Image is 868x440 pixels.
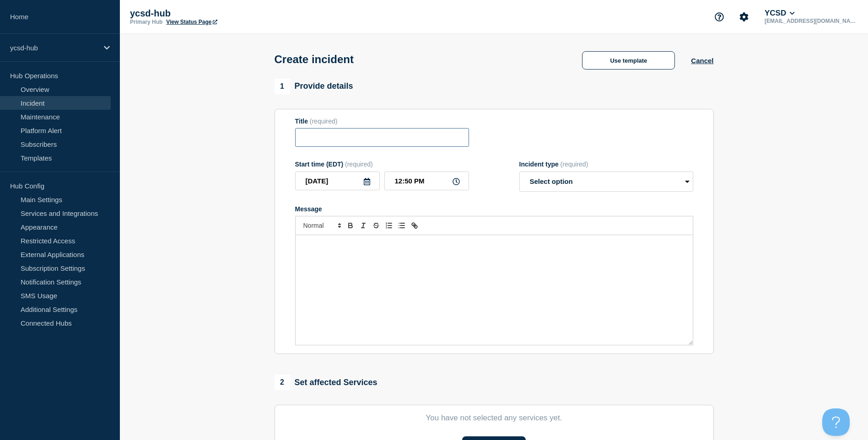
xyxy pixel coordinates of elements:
[130,19,162,25] p: Primary Hub
[295,172,380,190] input: YYYY-MM-DD
[344,220,357,231] button: Toggle bold text
[710,7,729,27] button: Support
[295,118,469,125] div: Title
[357,220,370,231] button: Toggle italic text
[275,53,354,66] h1: Create incident
[295,161,469,168] div: Start time (EDT)
[408,220,421,231] button: Toggle link
[561,161,588,168] span: (required)
[275,79,290,94] span: 1
[734,7,754,27] button: Account settings
[370,220,383,231] button: Toggle strikethrough text
[822,408,850,436] iframe: Help Scout Beacon - Open
[691,57,713,64] button: Cancel
[519,161,693,168] div: Incident type
[384,172,469,190] input: HH:MM A
[345,161,373,168] span: (required)
[582,51,675,70] button: Use template
[310,118,338,125] span: (required)
[295,205,693,213] div: Message
[395,220,408,231] button: Toggle bulleted list
[275,375,290,390] span: 2
[519,172,693,192] select: Incident type
[763,9,797,18] button: YCSD
[296,235,693,345] div: Message
[295,128,469,147] input: Title
[10,44,98,52] p: ycsd-hub
[275,375,377,390] div: Set affected Services
[383,220,395,231] button: Toggle ordered list
[295,413,693,423] p: You have not selected any services yet.
[299,220,344,231] span: Font size
[130,8,313,19] p: ycsd-hub
[763,18,858,24] p: [EMAIL_ADDRESS][DOMAIN_NAME]
[166,19,217,25] a: View Status Page
[275,79,353,94] div: Provide details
